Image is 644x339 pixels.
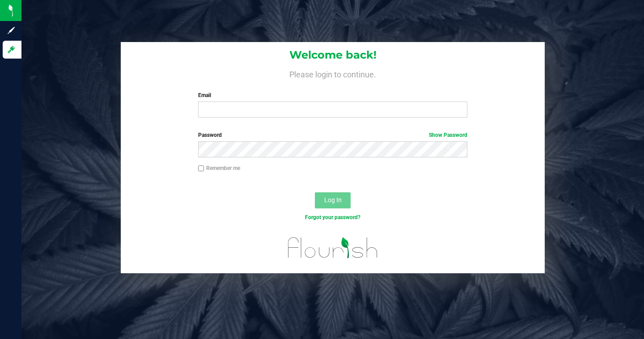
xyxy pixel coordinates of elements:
inline-svg: Sign up [7,26,16,35]
h1: Welcome back! [121,49,545,61]
span: Password [198,132,222,138]
button: Log In [315,192,351,208]
h4: Please login to continue. [121,68,545,79]
img: flourish_logo.svg [280,231,386,265]
inline-svg: Log in [7,45,16,54]
a: Show Password [429,132,467,138]
a: Forgot your password? [305,214,360,220]
span: Log In [324,196,342,203]
label: Email [198,91,467,99]
label: Remember me [198,164,240,172]
input: Remember me [198,165,204,172]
